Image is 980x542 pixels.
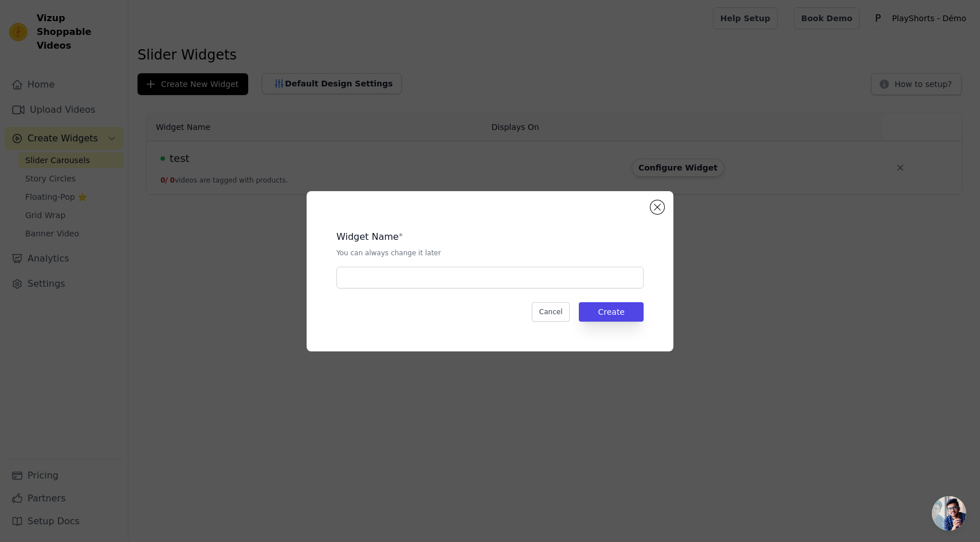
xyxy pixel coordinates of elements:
[532,302,570,322] button: Cancel
[650,200,664,214] button: Close modal
[336,248,644,258] p: You can always change it later
[579,302,644,322] button: Create
[932,496,966,531] div: Ouvrir le chat
[336,230,399,244] legend: Widget Name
